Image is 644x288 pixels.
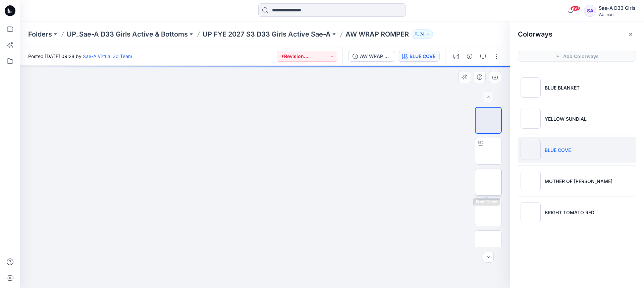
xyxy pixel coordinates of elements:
[518,30,552,38] h2: Colorways
[545,209,594,216] p: BRIGHT TOMATO RED
[521,171,541,191] img: MOTHER OF PEARL
[345,30,409,39] p: AW WRAP ROMPER
[521,140,541,160] img: BLUE COVE
[599,12,636,17] div: Walmart
[348,51,395,62] button: AW WRAP ROMPER_FULL COLORWAYS
[398,51,440,62] button: BLUE COVE
[410,53,435,60] div: BLUE COVE
[412,30,433,39] button: 74
[599,4,636,12] div: Sae-A D33 Girls
[545,147,571,154] p: BLUE COVE
[420,31,425,38] p: 74
[360,53,391,60] div: AW WRAP ROMPER_FULL COLORWAYS
[570,6,580,11] span: 99+
[28,30,52,39] a: Folders
[464,51,475,62] button: Details
[83,53,132,59] a: Sae-A Virtual 3d Team
[545,178,612,185] p: MOTHER OF [PERSON_NAME]
[28,53,132,60] span: Posted [DATE] 09:28 by
[545,84,580,91] p: BLUE BLANKET
[545,115,587,122] p: YELLOW SUNDIAL
[521,202,541,222] img: BRIGHT TOMATO RED
[521,109,541,129] img: YELLOW SUNDIAL
[203,30,331,39] a: UP FYE 2027 S3 D33 Girls Active Sae-A
[521,77,541,98] img: BLUE BLANKET
[67,30,188,39] a: UP_Sae-A D33 Girls Active & Bottoms
[584,5,596,17] div: SA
